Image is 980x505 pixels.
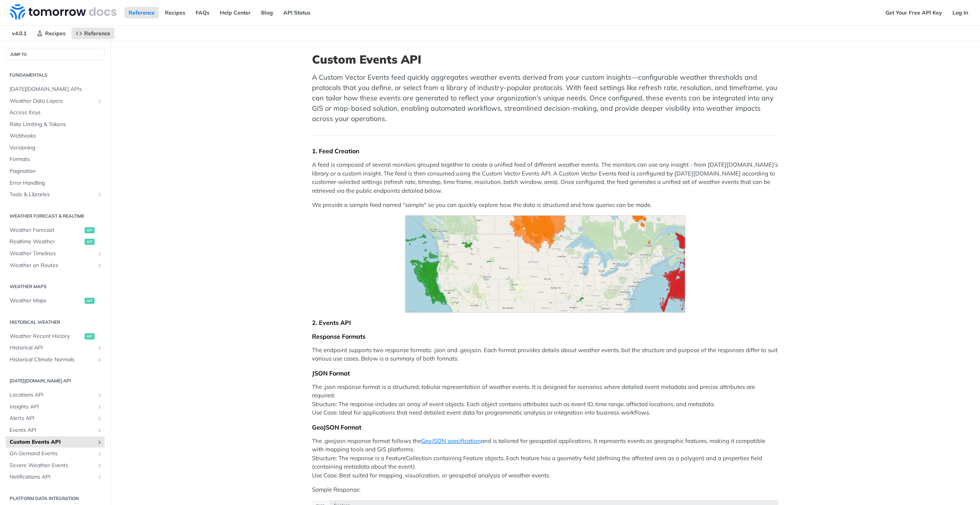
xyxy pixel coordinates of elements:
a: Weather Forecastget [6,225,105,236]
button: Show subpages for Weather Data Layers [96,98,103,104]
p: A feed is composed of several monitors grouped together to create a unified feed of different wea... [312,161,778,195]
span: Weather Recent History [10,333,83,340]
span: Error Handling [10,179,103,187]
button: Show subpages for Historical API [96,345,103,351]
button: Show subpages for Notifications API [96,474,103,480]
a: GeoJSON specification [421,437,481,444]
h2: Weather Maps [6,283,105,290]
button: JUMP TO [6,49,105,60]
a: Versioning [6,142,105,154]
span: Versioning [10,144,103,152]
span: Weather Timelines [10,250,95,257]
h2: Weather Forecast & realtime [6,213,105,220]
span: On-Demand Events [10,450,95,457]
span: Events API [10,426,95,434]
button: Show subpages for Historical Climate Normals [96,357,103,363]
span: Tools & Libraries [10,191,95,198]
span: Historical API [10,344,95,352]
button: Show subpages for On-Demand Events [96,451,103,457]
div: 2. Events API [312,319,778,326]
button: Show subpages for Weather Timelines [96,251,103,257]
span: Locations API [10,391,95,399]
h1: Custom Events API [312,52,778,66]
span: Weather on Routes [10,262,95,269]
a: Historical APIShow subpages for Historical API [6,342,105,354]
button: Show subpages for Insights API [96,404,103,410]
p: The .geojson response format follows the and is tailored for geospatial applications. It represen... [312,437,778,480]
div: 1. Feed Creation [312,147,778,155]
a: Weather Recent Historyget [6,331,105,342]
button: Show subpages for Alerts API [96,415,103,421]
span: Webhooks [10,132,103,140]
a: Tools & LibrariesShow subpages for Tools & Libraries [6,189,105,200]
span: Historical Climate Normals [10,356,95,364]
a: Weather Data LayersShow subpages for Weather Data Layers [6,95,105,107]
a: Events APIShow subpages for Events API [6,425,105,436]
a: Realtime Weatherget [6,236,105,248]
p: The endpoint supports two response formats: .json and .geojson. Each format provides details abou... [312,346,778,363]
a: Severe Weather EventsShow subpages for Severe Weather Events [6,460,105,471]
span: Notifications API [10,473,95,481]
a: Reference [124,7,159,18]
a: Weather TimelinesShow subpages for Weather Timelines [6,248,105,259]
a: Error Handling [6,177,105,189]
h2: Platform DATA integration [6,495,105,502]
button: Show subpages for Locations API [96,392,103,398]
a: Historical Climate NormalsShow subpages for Historical Climate Normals [6,354,105,366]
p: The .json response format is a structured, tabular representation of weather events. It is design... [312,383,778,417]
button: Show subpages for Weather on Routes [96,262,103,269]
div: GeoJSON Format [312,423,778,431]
span: Insights API [10,403,95,411]
a: Reference [72,28,114,39]
div: Response Formats [312,333,778,340]
img: Tomorrow.io Weather API Docs [10,4,116,20]
span: get [85,333,95,339]
a: Custom Events APIShow subpages for Custom Events API [6,436,105,448]
span: Expand image [312,215,778,313]
a: Insights APIShow subpages for Insights API [6,401,105,413]
a: On-Demand EventsShow subpages for On-Demand Events [6,448,105,459]
button: Show subpages for Events API [96,427,103,433]
span: get [85,298,95,304]
button: Show subpages for Severe Weather Events [96,462,103,469]
a: API Status [279,7,315,18]
span: Formats [10,156,103,163]
button: Show subpages for Tools & Libraries [96,192,103,198]
a: FAQs [191,7,214,18]
span: get [85,227,95,233]
span: v4.0.1 [8,28,31,39]
span: Alerts API [10,415,95,422]
a: Notifications APIShow subpages for Notifications API [6,471,105,483]
div: JSON Format [312,369,778,377]
h2: Historical Weather [6,319,105,326]
span: Reference [84,30,110,37]
button: Show subpages for Custom Events API [96,439,103,445]
a: [DATE][DOMAIN_NAME] APIs [6,84,105,95]
a: Help Center [216,7,255,18]
span: Custom Events API [10,438,95,446]
span: Weather Forecast [10,226,83,234]
a: Log In [948,7,972,18]
span: Weather Data Layers [10,97,95,105]
span: [DATE][DOMAIN_NAME] APIs [10,85,103,93]
a: Formats [6,154,105,165]
a: Alerts APIShow subpages for Alerts API [6,413,105,424]
a: Access Keys [6,107,105,118]
a: Blog [257,7,277,18]
a: Weather on RoutesShow subpages for Weather on Routes [6,260,105,271]
a: Webhooks [6,130,105,142]
a: Rate Limiting & Tokens [6,119,105,130]
a: Weather Mapsget [6,295,105,307]
p: We provide a sample feed named "sample" so you can quickly explore how the data is structured and... [312,201,778,210]
span: Rate Limiting & Tokens [10,121,103,128]
span: Pagination [10,167,103,175]
h2: [DATE][DOMAIN_NAME] API [6,377,105,384]
p: Sample Response: [312,485,778,494]
span: Access Keys [10,109,103,116]
a: Pagination [6,166,105,177]
h2: Fundamentals [6,72,105,79]
a: Recipes [33,28,70,39]
span: Recipes [45,30,65,37]
span: get [85,239,95,245]
a: Locations APIShow subpages for Locations API [6,389,105,401]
